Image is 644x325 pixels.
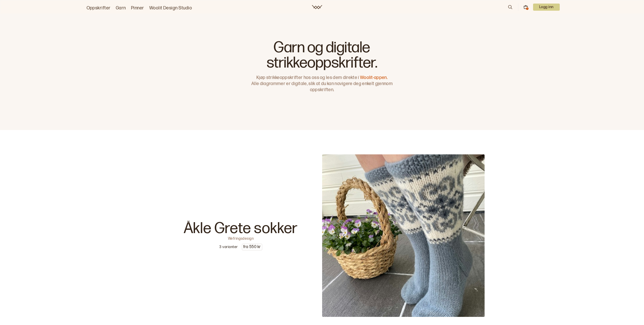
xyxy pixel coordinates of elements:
[249,40,395,71] h1: Garn og digitale strikkeoppskrifter.
[149,5,192,12] a: Woolit Design Studio
[242,244,262,250] p: fra 550 kr
[219,245,238,250] p: 3 varianter
[131,5,144,12] a: Pinner
[322,154,485,317] img: Wefringsdesign Caroline Nasjonalromantiske sokker som er inspirert av mammas gamle åkle. I Busker...
[116,5,126,12] a: Garn
[312,5,322,9] a: Woolit
[533,4,560,11] p: Logg inn
[523,5,528,9] button: 1
[87,5,111,12] a: Oppskrifter
[184,221,298,236] p: Åkle Grete sokker
[249,75,395,93] p: Kjøp strikkeoppskrifter hos oss og les dem direkte i Alle diagrammer er digitale, slik at du kan ...
[526,7,529,10] div: 1
[360,75,388,80] a: Woolit-appen.
[533,4,560,11] button: User dropdown
[18,154,626,317] a: Wefringsdesign Caroline Nasjonalromantiske sokker som er inspirert av mammas gamle åkle. I Busker...
[228,236,254,240] p: Wefringsdesign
